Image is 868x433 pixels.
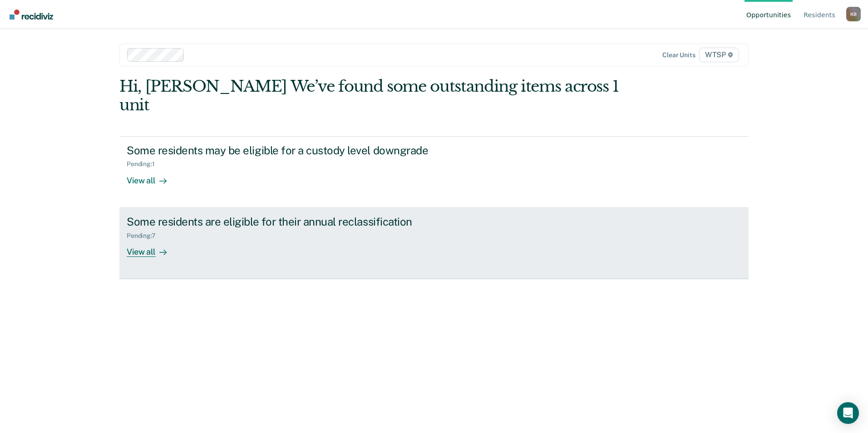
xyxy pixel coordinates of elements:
[119,77,623,114] div: Hi, [PERSON_NAME] We’ve found some outstanding items across 1 unit
[119,208,749,279] a: Some residents are eligible for their annual reclassificationPending:7View all
[846,7,861,21] div: K B
[837,402,859,424] div: Open Intercom Messenger
[662,51,695,59] div: Clear units
[127,160,162,168] div: Pending : 1
[119,136,749,208] a: Some residents may be eligible for a custody level downgradePending:1View all
[127,232,163,240] div: Pending : 7
[127,239,178,257] div: View all
[10,10,53,20] img: Recidiviz
[127,144,445,157] div: Some residents may be eligible for a custody level downgrade
[699,48,739,62] span: WTSP
[127,215,445,228] div: Some residents are eligible for their annual reclassification
[846,7,861,21] button: Profile dropdown button
[127,168,178,186] div: View all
